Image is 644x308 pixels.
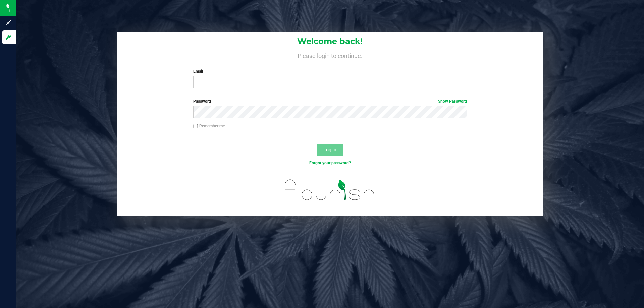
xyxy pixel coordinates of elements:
[438,99,467,104] a: Show Password
[117,37,543,46] h1: Welcome back!
[193,68,467,74] label: Email
[117,51,543,59] h4: Please login to continue.
[323,147,336,152] span: Log In
[193,124,198,129] input: Remember me
[193,99,211,104] span: Password
[5,34,12,41] inline-svg: Log in
[317,144,343,156] button: Log In
[277,173,383,207] img: flourish_logo.svg
[309,161,351,165] a: Forgot your password?
[5,19,12,26] inline-svg: Sign up
[193,123,225,129] label: Remember me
